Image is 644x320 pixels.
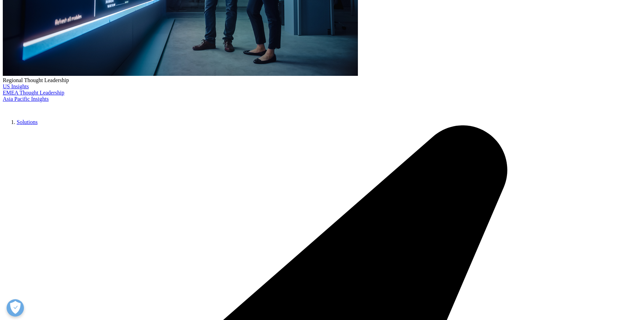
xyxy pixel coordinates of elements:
a: US Insights [3,83,29,89]
img: IQVIA Healthcare Information Technology and Pharma Clinical Research Company [3,102,58,112]
button: 優先設定センターを開く [7,299,24,317]
a: EMEA Thought Leadership [3,90,64,96]
a: Solutions [17,119,37,125]
a: Asia Pacific Insights [3,96,49,102]
div: Regional Thought Leadership [3,77,641,83]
